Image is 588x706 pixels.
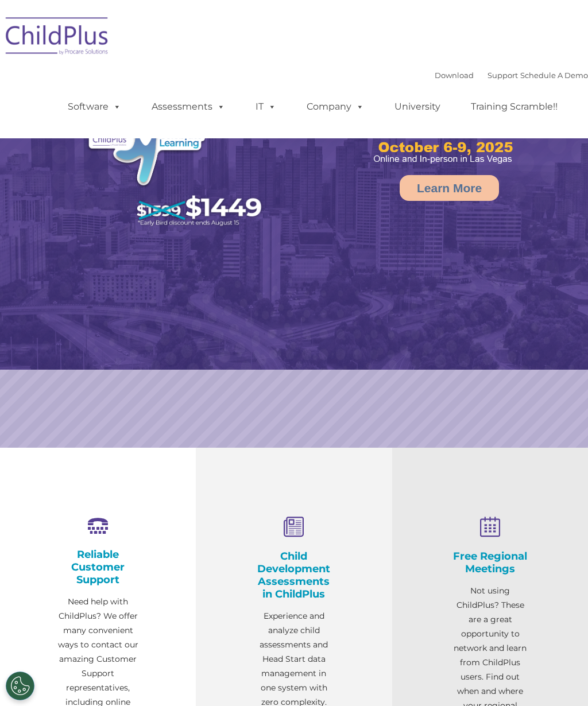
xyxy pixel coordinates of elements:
a: Schedule A Demo [520,71,588,80]
h4: Child Development Assessments in ChildPlus [253,550,334,600]
h4: Free Regional Meetings [450,550,531,575]
a: Download [435,71,474,80]
a: Support [488,71,518,80]
h4: Reliable Customer Support [57,548,138,586]
font: | [435,71,588,80]
a: Software [56,95,133,118]
a: Assessments [140,95,237,118]
a: IT [244,95,288,118]
iframe: Chat Widget [531,651,588,706]
a: Company [295,95,376,118]
button: Cookies Settings [6,672,34,700]
a: University [383,95,452,118]
a: Learn More [400,175,499,201]
a: Training Scramble!! [459,95,569,118]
